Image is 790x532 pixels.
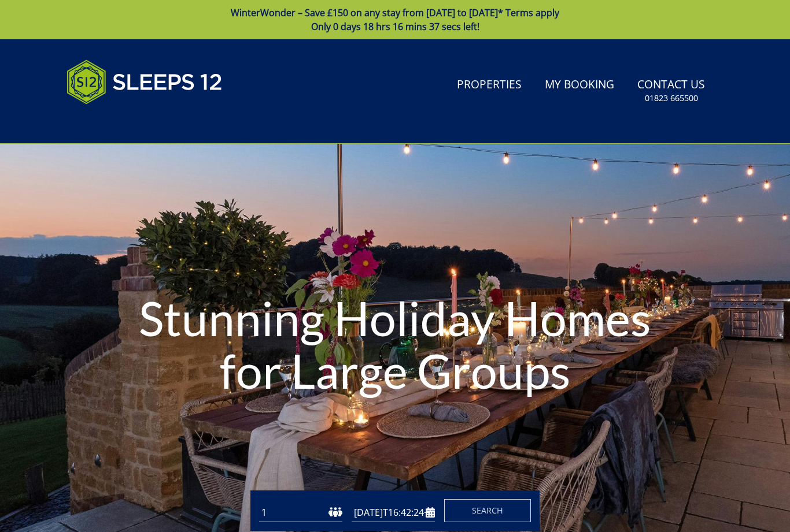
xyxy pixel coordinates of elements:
[645,92,698,104] small: 01823 665500
[311,20,479,33] span: Only 0 days 18 hrs 16 mins 37 secs left!
[352,503,435,522] input: Arrival Date
[540,72,619,98] a: My Booking
[452,72,526,98] a: Properties
[119,269,671,419] h1: Stunning Holiday Homes for Large Groups
[67,53,223,111] img: Sleeps 12
[633,72,710,110] a: Contact Us01823 665500
[444,499,531,522] button: Search
[472,505,503,516] span: Search
[61,118,182,128] iframe: Customer reviews powered by Trustpilot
